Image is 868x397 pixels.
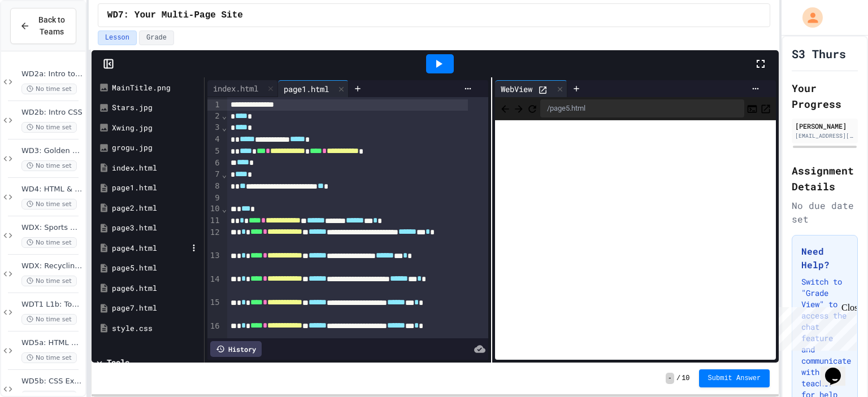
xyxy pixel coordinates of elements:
[112,203,200,214] div: page2.html
[107,356,129,368] div: Tools
[21,160,77,171] span: No time set
[21,223,83,233] span: WDX: Sports Day Website
[207,215,222,227] div: 11
[495,120,776,360] iframe: Web Preview
[774,303,857,351] iframe: chat widget
[107,8,243,22] span: WD7: Your Multi-Page Site
[21,300,83,309] span: WDT1 L1b: Toy Story (Multi-page Website)
[21,69,83,79] span: WD2a: Intro to HTML
[222,204,227,213] span: Fold line
[37,14,67,38] span: Back to Teams
[207,82,264,94] div: index.html
[699,369,770,387] button: Submit Answer
[21,185,83,194] span: WD4: HTML & CSS (Links and Lists)
[207,193,222,204] div: 9
[792,46,846,62] h1: S3 Thurs
[801,245,848,272] h3: Need Help?
[222,123,227,132] span: Fold line
[210,341,262,357] div: History
[112,263,200,274] div: page5.html
[207,111,222,123] div: 2
[5,5,78,72] div: Chat with us now!Close
[708,374,761,383] span: Submit Answer
[821,352,857,386] iframe: chat widget
[112,243,188,254] div: page4.html
[207,250,222,274] div: 13
[207,134,222,146] div: 4
[207,321,222,344] div: 16
[112,123,200,134] div: Xwing.jpg
[21,261,83,271] span: WDX: Recycling Code - Vintage Games
[676,374,680,383] span: /
[21,352,77,363] span: No time set
[527,102,538,115] button: Refresh
[21,146,83,156] span: WD3: Golden Postbox
[795,121,854,131] div: [PERSON_NAME]
[207,169,222,181] div: 7
[207,80,278,97] div: index.html
[747,102,758,115] button: Console
[112,82,200,94] div: MainTitle.png
[112,283,200,294] div: page6.html
[112,142,200,154] div: grogu.jpg
[112,163,200,174] div: index.html
[666,373,674,384] span: -
[21,377,83,386] span: WD5b: CSS Exercise - Gardens
[222,170,227,179] span: Fold line
[207,227,222,251] div: 12
[792,199,858,226] div: No due date set
[21,199,77,210] span: No time set
[21,122,77,133] span: No time set
[207,181,222,193] div: 8
[222,111,227,120] span: Fold line
[112,303,200,314] div: page7.html
[21,314,77,325] span: No time set
[21,338,83,348] span: WD5a: HTML Exercise - Board Games
[207,158,222,169] div: 6
[21,237,77,248] span: No time set
[495,83,538,95] div: WebView
[760,102,771,115] button: Open in new tab
[21,276,77,286] span: No time set
[207,274,222,298] div: 14
[495,80,567,97] div: WebView
[795,132,854,140] div: [EMAIL_ADDRESS][DOMAIN_NAME][PERSON_NAME]
[207,99,222,111] div: 1
[792,80,858,112] h2: Your Progress
[112,102,200,114] div: Stars.jpg
[278,83,335,95] div: page1.html
[207,297,222,321] div: 15
[207,203,222,215] div: 10
[792,163,858,194] h2: Assignment Details
[682,374,689,383] span: 10
[540,99,744,117] div: /page5.html
[112,223,200,234] div: page3.html
[112,323,200,334] div: style.css
[500,101,511,115] span: Back
[98,30,137,45] button: Lesson
[513,101,524,115] span: Forward
[278,80,349,97] div: page1.html
[21,108,83,117] span: WD2b: Intro CSS
[21,84,77,94] span: No time set
[10,8,76,44] button: Back to Teams
[112,182,200,194] div: page1.html
[207,122,222,134] div: 3
[139,30,174,45] button: Grade
[207,146,222,158] div: 5
[791,5,826,30] div: My Account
